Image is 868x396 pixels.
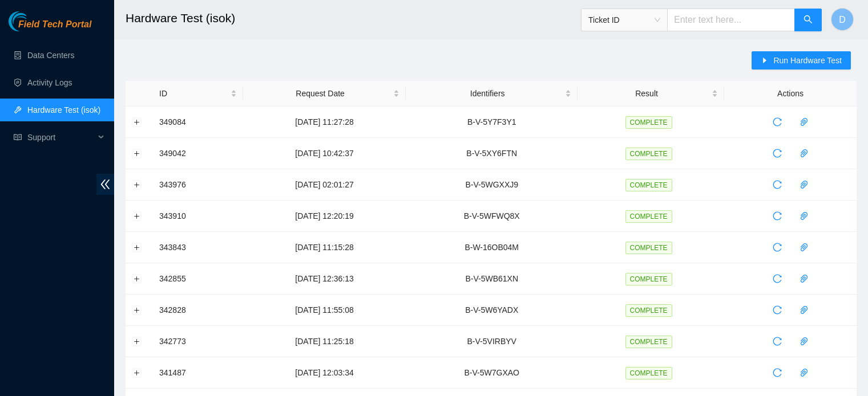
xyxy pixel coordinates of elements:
[724,81,857,107] th: Actions
[795,113,813,131] button: paper-clip
[132,368,142,377] button: Expand row
[625,179,672,191] span: COMPLETE
[795,301,813,319] button: paper-clip
[406,138,578,169] td: B-V-5XY6FTN
[795,364,813,382] button: paper-clip
[769,243,786,252] span: reload
[153,295,243,326] td: 342828
[804,15,813,26] span: search
[243,295,406,326] td: [DATE] 11:55:08
[96,174,114,195] span: double-left
[667,9,795,31] input: Enter text here...
[752,51,851,70] button: caret-rightRun Hardware Test
[27,78,72,87] a: Activity Logs
[795,270,813,288] button: paper-clip
[588,11,660,28] span: Ticket ID
[132,337,142,346] button: Expand row
[153,201,243,232] td: 343910
[132,274,142,283] button: Expand row
[768,175,786,194] button: reload
[14,133,22,141] span: read
[769,149,786,158] span: reload
[796,305,813,315] span: paper-clip
[27,51,74,60] a: Data Centers
[625,116,672,129] span: COMPLETE
[795,175,813,194] button: paper-clip
[625,273,672,285] span: COMPLETE
[132,117,142,126] button: Expand row
[153,357,243,389] td: 341487
[9,11,58,31] img: Akamai Technologies
[406,295,578,326] td: B-V-5W6YADX
[773,54,842,67] span: Run Hardware Test
[839,13,846,27] span: D
[132,180,142,189] button: Expand row
[796,337,813,346] span: paper-clip
[796,180,813,189] span: paper-clip
[406,169,578,201] td: B-V-5WGXXJ9
[406,357,578,389] td: B-V-5W7GXAO
[795,332,813,350] button: paper-clip
[769,305,786,315] span: reload
[27,126,95,149] span: Support
[132,305,142,315] button: Expand row
[768,301,786,319] button: reload
[243,326,406,357] td: [DATE] 11:25:18
[768,238,786,256] button: reload
[768,270,786,288] button: reload
[795,144,813,162] button: paper-clip
[796,368,813,377] span: paper-clip
[406,263,578,295] td: B-V-5WB61XN
[243,169,406,201] td: [DATE] 02:01:27
[769,274,786,283] span: reload
[406,232,578,263] td: B-W-16OB04M
[243,138,406,169] td: [DATE] 10:42:37
[796,274,813,283] span: paper-clip
[243,263,406,295] td: [DATE] 12:36:13
[769,337,786,346] span: reload
[768,332,786,350] button: reload
[132,243,142,252] button: Expand row
[153,232,243,263] td: 343843
[243,357,406,389] td: [DATE] 12:03:34
[769,117,786,126] span: reload
[625,367,672,379] span: COMPLETE
[769,211,786,221] span: reload
[796,149,813,158] span: paper-clip
[153,138,243,169] td: 349042
[831,8,854,31] button: D
[243,107,406,138] td: [DATE] 11:27:28
[625,304,672,317] span: COMPLETE
[769,180,786,189] span: reload
[768,364,786,382] button: reload
[406,107,578,138] td: B-V-5Y7F3Y1
[153,107,243,138] td: 349084
[153,263,243,295] td: 342855
[243,201,406,232] td: [DATE] 12:20:19
[625,336,672,348] span: COMPLETE
[132,211,142,221] button: Expand row
[153,326,243,357] td: 342773
[796,117,813,126] span: paper-clip
[796,243,813,252] span: paper-clip
[761,56,769,66] span: caret-right
[768,207,786,225] button: reload
[769,368,786,377] span: reload
[18,19,91,30] span: Field Tech Portal
[795,207,813,225] button: paper-clip
[794,9,822,31] button: search
[625,210,672,223] span: COMPLETE
[768,113,786,131] button: reload
[406,201,578,232] td: B-V-5WFWQ8X
[243,232,406,263] td: [DATE] 11:15:28
[625,148,672,160] span: COMPLETE
[27,105,100,115] a: Hardware Test (isok)
[795,238,813,256] button: paper-clip
[9,21,91,35] a: Akamai TechnologiesField Tech Portal
[406,326,578,357] td: B-V-5VIRBYV
[132,149,142,158] button: Expand row
[625,242,672,254] span: COMPLETE
[768,144,786,162] button: reload
[796,211,813,221] span: paper-clip
[153,169,243,201] td: 343976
